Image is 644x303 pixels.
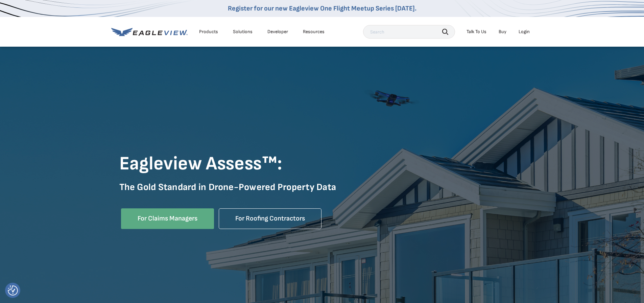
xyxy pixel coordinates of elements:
a: For Roofing Contractors [219,208,321,229]
a: Developer [267,29,288,35]
div: Products [199,29,218,35]
input: Search [363,25,455,39]
div: Talk To Us [467,29,486,35]
div: Resources [303,29,325,35]
div: Login [519,29,530,35]
button: Consent Preferences [8,285,18,296]
h1: Eagleview Assess™: [119,152,525,176]
img: Revisit consent button [8,285,18,296]
a: Buy [499,29,506,35]
strong: The Gold Standard in Drone-Powered Property Data [119,182,336,193]
div: Solutions [233,29,253,35]
a: Register for our new Eagleview One Flight Meetup Series [DATE]. [228,4,416,13]
a: For Claims Managers [121,208,214,229]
